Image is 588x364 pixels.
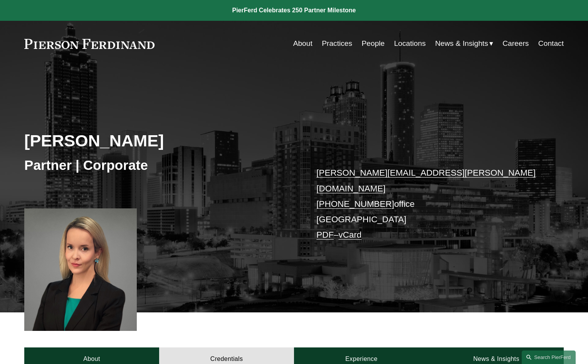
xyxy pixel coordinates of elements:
[435,37,488,50] span: News & Insights
[394,36,426,51] a: Locations
[316,168,536,193] a: [PERSON_NAME][EMAIL_ADDRESS][PERSON_NAME][DOMAIN_NAME]
[316,165,541,243] p: office [GEOGRAPHIC_DATA] –
[322,36,352,51] a: Practices
[538,36,564,51] a: Contact
[316,230,334,240] a: PDF
[24,157,294,174] h3: Partner | Corporate
[339,230,362,240] a: vCard
[24,131,294,151] h2: [PERSON_NAME]
[316,199,394,209] a: [PHONE_NUMBER]
[293,36,312,51] a: About
[435,36,493,51] a: folder dropdown
[522,351,576,364] a: Search this site
[502,36,529,51] a: Careers
[362,36,385,51] a: People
